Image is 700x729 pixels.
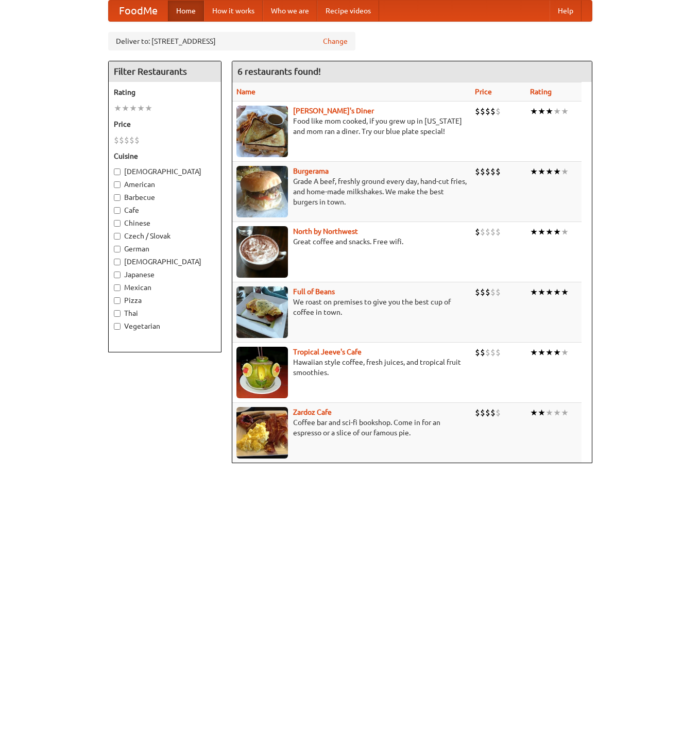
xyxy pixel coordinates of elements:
[293,167,329,175] a: Burgerama
[236,116,467,137] p: Food like mom cooked, if you grew up in [US_STATE] and mom ran a diner. Try our blue plate special!
[114,151,216,161] h5: Cuisine
[122,103,129,114] li: ★
[114,194,121,201] input: Barbecue
[236,347,288,398] img: jeeves.jpg
[485,226,490,238] li: $
[490,286,496,298] li: $
[236,417,467,438] p: Coffee bar and sci-fi bookshop. Come in for an espresso or a slice of our famous pie.
[293,107,374,115] b: [PERSON_NAME]'s Diner
[561,286,569,298] li: ★
[114,207,121,214] input: Cafe
[496,407,501,418] li: $
[553,106,561,117] li: ★
[475,88,492,96] a: Price
[114,87,216,97] h5: Rating
[538,166,545,177] li: ★
[545,407,553,418] li: ★
[114,308,216,318] label: Thai
[293,348,362,356] b: Tropical Jeeve's Cafe
[475,286,480,298] li: $
[545,226,553,238] li: ★
[561,407,569,418] li: ★
[553,286,561,298] li: ★
[114,284,121,291] input: Mexican
[485,106,490,117] li: $
[129,134,134,146] li: $
[114,310,121,317] input: Thai
[114,218,216,228] label: Chinese
[538,106,545,117] li: ★
[114,192,216,202] label: Barbecue
[114,231,216,241] label: Czech / Slovak
[114,220,121,227] input: Chinese
[480,286,485,298] li: $
[480,166,485,177] li: $
[114,181,121,188] input: American
[293,227,358,235] b: North by Northwest
[263,1,317,21] a: Who we are
[114,244,216,254] label: German
[237,66,321,76] ng-pluralize: 6 restaurants found!
[137,103,145,114] li: ★
[545,106,553,117] li: ★
[561,166,569,177] li: ★
[490,347,496,358] li: $
[530,286,538,298] li: ★
[236,286,288,338] img: beans.jpg
[114,259,121,265] input: [DEMOGRAPHIC_DATA]
[475,106,480,117] li: $
[114,168,121,175] input: [DEMOGRAPHIC_DATA]
[530,88,552,96] a: Rating
[236,176,467,207] p: Grade A beef, freshly ground every day, hand-cut fries, and home-made milkshakes. We make the bes...
[114,179,216,190] label: American
[114,257,216,267] label: [DEMOGRAPHIC_DATA]
[114,246,121,252] input: German
[293,287,335,296] a: Full of Beans
[134,134,140,146] li: $
[114,119,216,129] h5: Price
[538,226,545,238] li: ★
[485,407,490,418] li: $
[553,407,561,418] li: ★
[496,347,501,358] li: $
[475,347,480,358] li: $
[561,347,569,358] li: ★
[114,282,216,293] label: Mexican
[108,32,355,50] div: Deliver to: [STREET_ADDRESS]
[490,407,496,418] li: $
[114,233,121,240] input: Czech / Slovak
[236,297,467,317] p: We roast on premises to give you the best cup of coffee in town.
[236,357,467,378] p: Hawaiian style coffee, fresh juices, and tropical fruit smoothies.
[114,269,216,280] label: Japanese
[545,347,553,358] li: ★
[553,347,561,358] li: ★
[485,347,490,358] li: $
[530,407,538,418] li: ★
[530,226,538,238] li: ★
[496,286,501,298] li: $
[485,166,490,177] li: $
[114,295,216,306] label: Pizza
[114,103,122,114] li: ★
[119,134,124,146] li: $
[553,226,561,238] li: ★
[490,226,496,238] li: $
[114,321,216,331] label: Vegetarian
[129,103,137,114] li: ★
[561,106,569,117] li: ★
[114,323,121,330] input: Vegetarian
[236,166,288,217] img: burgerama.jpg
[480,347,485,358] li: $
[124,134,129,146] li: $
[293,408,332,416] b: Zardoz Cafe
[538,347,545,358] li: ★
[496,226,501,238] li: $
[538,407,545,418] li: ★
[114,134,119,146] li: $
[480,226,485,238] li: $
[168,1,204,21] a: Home
[545,286,553,298] li: ★
[236,407,288,459] img: zardoz.jpg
